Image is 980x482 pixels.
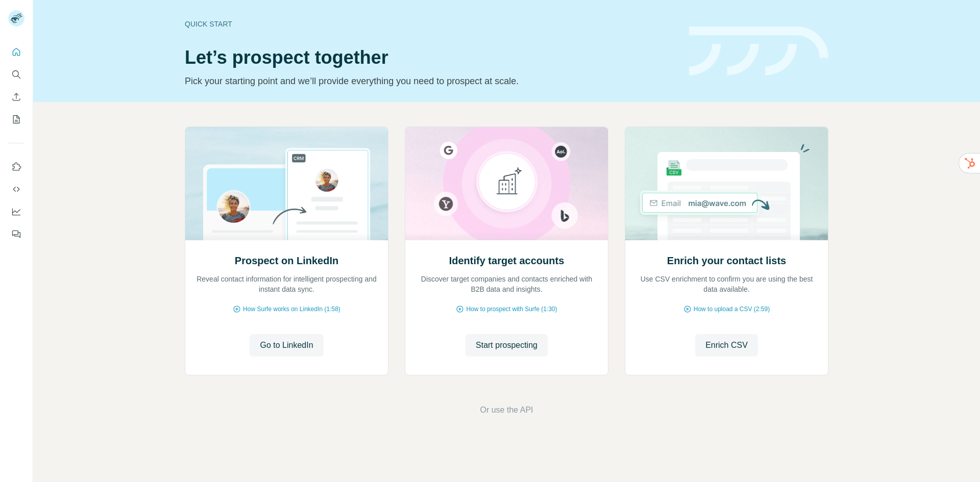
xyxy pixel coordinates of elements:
[8,110,24,129] button: My lists
[185,19,677,29] div: Quick start
[689,27,828,76] img: banner
[243,305,340,314] span: How Surfe works on LinkedIn (1:58)
[185,47,677,68] h1: Let’s prospect together
[465,334,548,357] button: Start prospecting
[625,127,828,240] img: Enrich your contact lists
[235,253,338,268] h2: Prospect on LinkedIn
[466,305,557,314] span: How to prospect with Surfe (1:30)
[705,339,748,351] span: Enrich CSV
[480,404,533,416] button: Or use the API
[415,274,598,294] p: Discover target companies and contacts enriched with B2B data and insights.
[260,339,313,351] span: Go to LinkedIn
[185,74,677,88] p: Pick your starting point and we’ll provide everything you need to prospect at scale.
[667,253,786,268] h2: Enrich your contact lists
[8,43,24,61] button: Quick start
[405,127,608,240] img: Identify target accounts
[185,127,388,240] img: Prospect on LinkedIn
[8,202,24,221] button: Dashboard
[8,88,24,106] button: Enrich CSV
[8,225,24,243] button: Feedback
[8,180,24,198] button: Use Surfe API
[449,253,565,268] h2: Identify target accounts
[8,65,24,84] button: Search
[250,334,323,357] button: Go to LinkedIn
[195,274,378,294] p: Reveal contact information for intelligent prospecting and instant data sync.
[635,274,818,294] p: Use CSV enrichment to confirm you are using the best data available.
[695,334,758,357] button: Enrich CSV
[694,305,770,314] span: How to upload a CSV (2:59)
[8,158,24,176] button: Use Surfe on LinkedIn
[476,339,537,351] span: Start prospecting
